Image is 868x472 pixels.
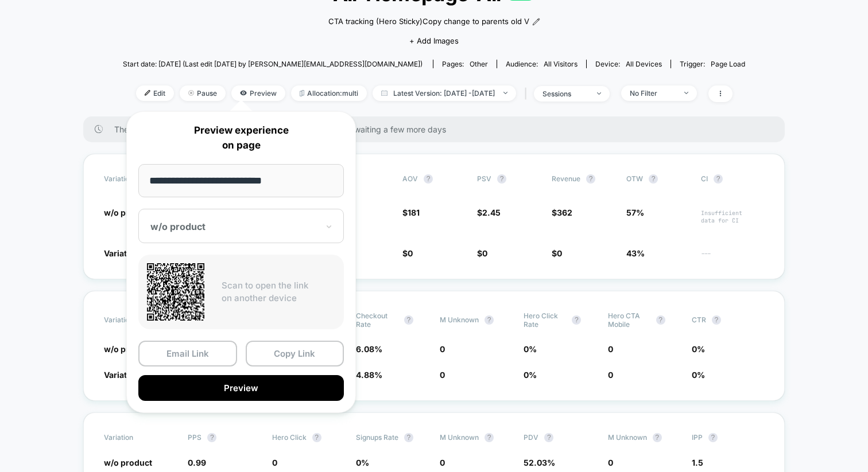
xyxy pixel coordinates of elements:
[692,370,705,380] span: 0 %
[180,85,226,101] span: Pause
[356,433,398,442] span: Signups Rate
[692,344,705,354] span: 0 %
[104,344,152,354] span: w/o product
[424,174,433,184] button: ?
[136,85,174,101] span: Edit
[356,370,382,380] span: 4.88 %
[207,433,216,442] button: ?
[222,279,335,305] p: Scan to open the link on another device
[272,458,277,467] span: 0
[692,315,706,324] span: CTR
[104,370,146,380] span: Variation 2
[408,208,420,217] span: 181
[409,36,459,45] span: + Add Images
[482,248,487,258] span: 0
[586,174,595,184] button: ?
[692,433,703,442] span: IPP
[440,344,445,354] span: 0
[544,433,553,442] button: ?
[608,370,613,380] span: 0
[402,174,418,183] span: AOV
[138,123,344,153] p: Preview experience on page
[104,174,167,184] span: Variation
[684,92,688,94] img: end
[714,174,723,184] button: ?
[626,60,662,68] span: all devices
[701,209,764,224] span: Insufficient data for CI
[712,315,721,325] button: ?
[114,124,762,134] span: There are still no statistically significant results. We recommend waiting a few more days
[104,433,167,442] span: Variation
[482,208,501,217] span: 2.45
[138,375,344,401] button: Preview
[680,60,745,68] div: Trigger:
[557,248,562,258] span: 0
[381,90,387,96] img: calendar
[497,174,506,184] button: ?
[312,433,321,442] button: ?
[356,344,382,354] span: 6.08 %
[701,174,764,184] span: CI
[524,433,538,442] span: PDV
[524,344,537,354] span: 0 %
[404,433,413,442] button: ?
[692,458,703,467] span: 1.5
[145,90,150,96] img: edit
[626,248,645,258] span: 43%
[485,315,494,325] button: ?
[597,92,601,95] img: end
[552,174,580,183] span: Revenue
[104,248,146,258] span: Variation 2
[477,208,501,217] span: $
[630,89,676,97] div: No Filter
[608,433,647,442] span: M Unknown
[552,248,562,258] span: $
[708,433,718,442] button: ?
[586,60,671,68] span: Device:
[626,208,644,217] span: 57%
[328,16,529,28] span: CTA tracking (Hero Sticky)Copy change to parents old V
[300,90,304,96] img: rebalance
[408,248,413,258] span: 0
[608,311,650,329] span: Hero CTA mobile
[544,60,578,68] span: All Visitors
[653,433,662,442] button: ?
[188,433,201,442] span: PPS
[626,174,689,184] span: OTW
[104,458,152,467] span: w/o product
[356,458,369,467] span: 0 %
[608,458,613,467] span: 0
[477,248,487,258] span: $
[272,433,307,442] span: Hero click
[404,315,413,325] button: ?
[356,311,398,329] span: Checkout Rate
[440,458,445,467] span: 0
[470,60,488,68] span: other
[524,458,555,467] span: 52.03 %
[557,208,572,217] span: 362
[104,311,167,329] span: Variation
[402,248,413,258] span: $
[701,250,764,259] span: ---
[524,311,566,329] span: Hero click rate
[246,341,344,366] button: Copy Link
[188,458,206,467] span: 0.99
[649,174,658,184] button: ?
[104,208,152,217] span: w/o product
[138,341,237,366] button: Email Link
[123,60,423,68] span: Start date: [DATE] (Last edit [DATE] by [PERSON_NAME][EMAIL_ADDRESS][DOMAIN_NAME])
[503,92,507,94] img: end
[188,90,194,96] img: end
[656,315,665,325] button: ?
[291,85,367,101] span: Allocation: multi
[373,85,516,101] span: Latest Version: [DATE] - [DATE]
[231,85,285,101] span: Preview
[477,174,491,183] span: PSV
[402,208,420,217] span: $
[522,85,534,102] span: |
[506,60,578,68] div: Audience:
[442,60,488,68] div: Pages:
[524,370,537,380] span: 0 %
[552,208,572,217] span: $
[440,315,479,324] span: M Unknown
